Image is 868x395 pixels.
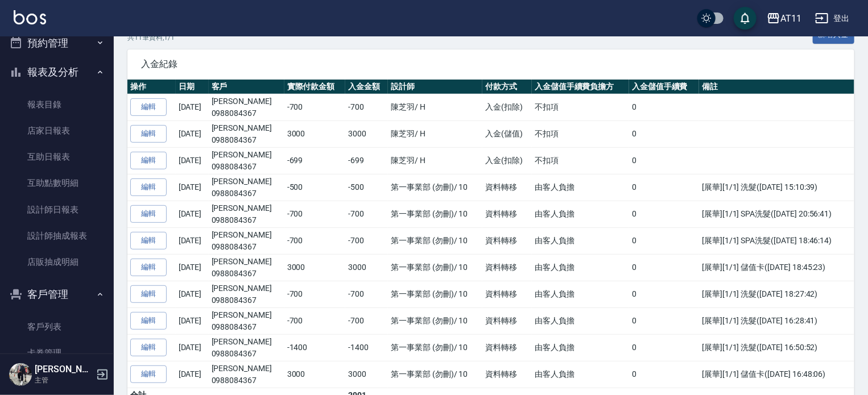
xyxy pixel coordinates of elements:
[699,201,854,227] td: [展華][1/1] SPA洗髮([DATE] 20:56:41)
[699,361,854,388] td: [展華][1/1] 儲值卡([DATE] 16:48:06)
[176,94,209,120] td: [DATE]
[212,107,282,119] p: 0988084367
[532,361,629,388] td: 由客人負擔
[209,281,284,307] td: [PERSON_NAME]
[345,201,388,227] td: -700
[130,312,167,330] a: 編輯
[176,147,209,174] td: [DATE]
[284,174,345,201] td: -500
[130,205,167,223] a: 編輯
[209,361,284,388] td: [PERSON_NAME]
[532,174,629,201] td: 由客人負擔
[345,227,388,254] td: -700
[388,94,482,120] td: 陳芝羽 / H
[482,307,532,334] td: 資料轉移
[345,281,388,307] td: -700
[212,214,282,226] p: 0988084367
[388,307,482,334] td: 第一事業部 (勿刪) / 10
[130,365,167,383] a: 編輯
[212,348,282,360] p: 0988084367
[699,281,854,307] td: [展華][1/1] 洗髮([DATE] 18:27:42)
[212,375,282,386] p: 0988084367
[345,254,388,281] td: 3000
[699,307,854,334] td: [展華][1/1] 洗髮([DATE] 16:28:41)
[482,147,532,174] td: 入金(扣除)
[212,241,282,253] p: 0988084367
[209,201,284,227] td: [PERSON_NAME]
[141,59,841,70] span: 入金紀錄
[284,334,345,361] td: -1400
[5,197,109,223] a: 設計師日報表
[5,92,109,118] a: 報表目錄
[176,334,209,361] td: [DATE]
[212,321,282,333] p: 0988084367
[699,174,854,201] td: [展華][1/1] 洗髮([DATE] 15:10:39)
[284,94,345,120] td: -700
[209,307,284,334] td: [PERSON_NAME]
[629,201,699,227] td: 0
[388,334,482,361] td: 第一事業部 (勿刪) / 10
[209,80,284,94] th: 客戶
[532,147,629,174] td: 不扣項
[762,7,806,30] button: AT11
[629,307,699,334] td: 0
[532,80,629,94] th: 入金儲值手續費負擔方
[5,118,109,144] a: 店家日報表
[699,334,854,361] td: [展華][1/1] 洗髮([DATE] 16:50:52)
[212,268,282,280] p: 0988084367
[284,254,345,281] td: 3000
[629,94,699,120] td: 0
[532,94,629,120] td: 不扣項
[388,80,482,94] th: 設計師
[130,259,167,276] a: 編輯
[482,361,532,388] td: 資料轉移
[532,201,629,227] td: 由客人負擔
[629,334,699,361] td: 0
[5,170,109,196] a: 互助點數明細
[209,227,284,254] td: [PERSON_NAME]
[482,120,532,147] td: 入金(儲值)
[130,178,167,196] a: 編輯
[699,254,854,281] td: [展華][1/1] 儲值卡([DATE] 18:45:23)
[9,363,32,386] img: Person
[130,125,167,143] a: 編輯
[5,340,109,366] a: 卡券管理
[734,7,757,30] button: save
[127,32,175,43] p: 共 11 筆資料, 1 / 1
[130,232,167,250] a: 編輯
[176,281,209,307] td: [DATE]
[176,227,209,254] td: [DATE]
[5,280,109,309] button: 客戶管理
[212,134,282,146] p: 0988084367
[699,80,854,94] th: 備註
[176,254,209,281] td: [DATE]
[482,227,532,254] td: 資料轉移
[130,285,167,303] a: 編輯
[35,364,93,375] h5: [PERSON_NAME]
[780,11,801,26] div: AT11
[532,334,629,361] td: 由客人負擔
[345,174,388,201] td: -500
[5,28,109,58] button: 預約管理
[176,80,209,94] th: 日期
[209,94,284,120] td: [PERSON_NAME]
[388,281,482,307] td: 第一事業部 (勿刪) / 10
[532,227,629,254] td: 由客人負擔
[482,94,532,120] td: 入金(扣除)
[212,294,282,306] p: 0988084367
[345,361,388,388] td: 3000
[345,334,388,361] td: -1400
[284,147,345,174] td: -699
[629,147,699,174] td: 0
[482,201,532,227] td: 資料轉移
[388,201,482,227] td: 第一事業部 (勿刪) / 10
[388,174,482,201] td: 第一事業部 (勿刪) / 10
[284,120,345,147] td: 3000
[629,227,699,254] td: 0
[345,94,388,120] td: -700
[209,174,284,201] td: [PERSON_NAME]
[212,188,282,199] p: 0988084367
[209,147,284,174] td: [PERSON_NAME]
[629,174,699,201] td: 0
[629,361,699,388] td: 0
